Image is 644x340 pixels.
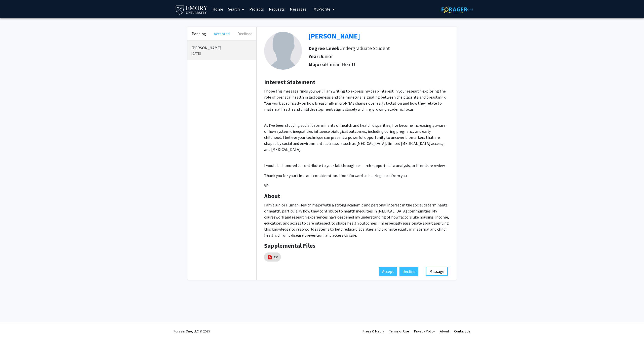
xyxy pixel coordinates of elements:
a: Search [226,0,247,18]
a: Requests [266,0,287,18]
button: Decline [399,267,418,276]
a: Opens in a new tab [308,31,360,40]
a: Terms of Use [389,329,409,333]
p: As I’ve been studying social determinants of health and health disparities, I’ve become increasin... [264,122,449,152]
a: Home [210,0,226,18]
h4: Supplemental Files [264,242,449,249]
b: Interest Statement [264,78,315,86]
b: [PERSON_NAME] [308,31,360,40]
p: I am a junior Human Health major with a strong academic and personal interest in the social deter... [264,202,449,238]
b: Majors: [308,61,325,67]
span: Undergraduate Student [339,45,390,51]
button: Accept [379,267,397,276]
p: Thank you for your time and consideration. I look forward to hearing back from you. [264,173,449,179]
b: Degree Level: [308,45,339,51]
p: [DATE] [191,51,252,56]
img: pdf_icon.png [267,254,273,260]
button: Message [426,267,448,276]
img: Emory University Logo [175,4,208,15]
a: Contact Us [454,329,470,333]
a: Messages [287,0,309,18]
p: VR [264,183,449,189]
img: ForagerOne Logo [441,6,473,13]
button: Accepted [210,27,233,40]
div: ForagerOne, LLC © 2025 [174,322,210,340]
button: Declined [233,27,256,40]
b: Year: [308,53,320,59]
a: CV [274,254,278,260]
span: Junior [320,53,333,59]
a: About [440,329,449,333]
b: About [264,192,280,200]
span: Human Health [325,61,356,67]
p: I would be honored to contribute to your lab through research support, data analysis, or literatu... [264,162,449,168]
a: Projects [247,0,266,18]
iframe: Chat [4,317,21,336]
span: My Profile [313,7,330,12]
a: Privacy Policy [414,329,435,333]
button: Pending [187,27,210,40]
p: [PERSON_NAME] [191,45,252,51]
p: I hope this message finds you well. I am writing to express my deep interest in your research exp... [264,88,449,112]
a: Press & Media [363,329,384,333]
img: Profile Picture [264,32,302,70]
